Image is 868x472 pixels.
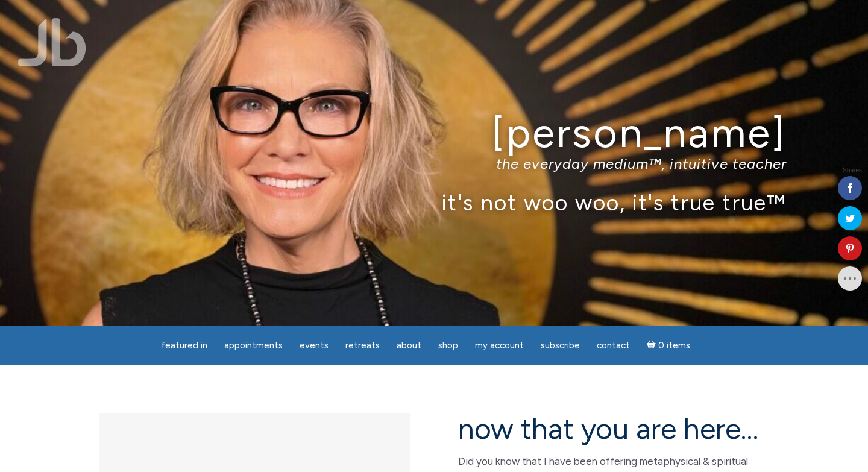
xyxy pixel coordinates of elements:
span: My Account [475,340,524,351]
a: featured in [154,334,215,357]
a: Subscribe [533,334,587,357]
a: Events [292,334,336,357]
p: the everyday medium™, intuitive teacher [81,155,787,172]
span: Subscribe [541,340,580,351]
img: Jamie Butler. The Everyday Medium [18,18,86,66]
i: Cart [647,340,658,351]
a: Appointments [217,334,290,357]
span: Events [300,340,329,351]
a: Cart0 items [640,333,697,357]
p: it's not woo woo, it's true true™ [81,189,787,215]
span: Appointments [224,340,283,351]
h1: [PERSON_NAME] [81,110,787,156]
span: Shop [438,340,458,351]
a: About [389,334,429,357]
span: Shares [843,168,862,174]
a: Contact [590,334,637,357]
span: Retreats [345,340,380,351]
span: Contact [597,340,630,351]
a: My Account [468,334,531,357]
a: Shop [431,334,465,357]
span: About [397,340,421,351]
span: featured in [161,340,207,351]
h2: now that you are here… [458,413,769,445]
a: Retreats [338,334,387,357]
span: 0 items [658,341,690,350]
